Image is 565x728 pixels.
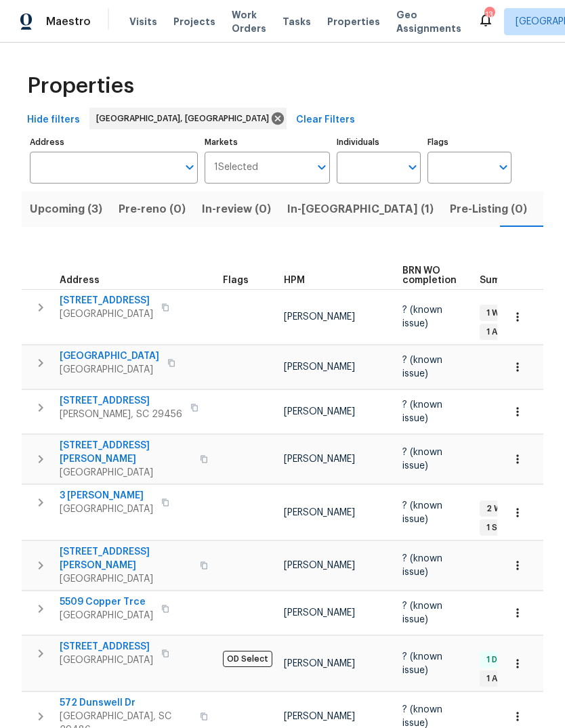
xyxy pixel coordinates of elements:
[480,276,524,285] span: Summary
[46,15,91,28] span: Maestro
[284,659,355,668] span: [PERSON_NAME]
[96,112,274,125] span: [GEOGRAPHIC_DATA], [GEOGRAPHIC_DATA]
[494,158,513,177] button: Open
[312,158,331,177] button: Open
[402,400,442,423] span: ? (known issue)
[402,266,457,285] span: BRN WO completion
[223,651,272,667] span: OD Select
[60,276,100,285] span: Address
[402,448,442,471] span: ? (known issue)
[232,8,266,35] span: Work Orders
[402,652,442,675] span: ? (known issue)
[27,112,80,129] span: Hide filters
[282,17,311,26] span: Tasks
[402,601,442,624] span: ? (known issue)
[60,294,153,307] span: [STREET_ADDRESS]
[180,158,199,177] button: Open
[284,712,355,721] span: [PERSON_NAME]
[223,276,249,285] span: Flags
[60,394,182,408] span: [STREET_ADDRESS]
[173,15,215,28] span: Projects
[22,108,85,133] button: Hide filters
[60,572,192,586] span: [GEOGRAPHIC_DATA]
[60,408,182,421] span: [PERSON_NAME], SC 29456
[129,15,157,28] span: Visits
[89,108,287,129] div: [GEOGRAPHIC_DATA], [GEOGRAPHIC_DATA]
[60,654,153,667] span: [GEOGRAPHIC_DATA]
[60,439,192,466] span: [STREET_ADDRESS][PERSON_NAME]
[60,640,153,654] span: [STREET_ADDRESS]
[402,305,442,328] span: ? (known issue)
[60,545,192,572] span: [STREET_ADDRESS][PERSON_NAME]
[484,8,494,22] div: 13
[481,654,518,666] span: 1 Done
[291,108,360,133] button: Clear Filters
[60,466,192,479] span: [GEOGRAPHIC_DATA]
[60,609,153,622] span: [GEOGRAPHIC_DATA]
[481,307,511,319] span: 1 WIP
[396,8,461,35] span: Geo Assignments
[481,326,538,338] span: 1 Accepted
[296,112,355,129] span: Clear Filters
[60,307,153,321] span: [GEOGRAPHIC_DATA]
[284,362,355,372] span: [PERSON_NAME]
[402,501,442,524] span: ? (known issue)
[214,162,258,173] span: 1 Selected
[30,138,198,146] label: Address
[60,595,153,609] span: 5509 Copper Trce
[60,502,153,516] span: [GEOGRAPHIC_DATA]
[284,312,355,322] span: [PERSON_NAME]
[287,200,434,219] span: In-[GEOGRAPHIC_DATA] (1)
[284,276,305,285] span: HPM
[402,705,442,728] span: ? (known issue)
[481,522,517,534] span: 1 Sent
[403,158,422,177] button: Open
[60,489,153,502] span: 3 [PERSON_NAME]
[202,200,271,219] span: In-review (0)
[327,15,380,28] span: Properties
[27,79,134,93] span: Properties
[450,200,527,219] span: Pre-Listing (0)
[284,561,355,570] span: [PERSON_NAME]
[205,138,331,146] label: Markets
[402,356,442,379] span: ? (known issue)
[337,138,421,146] label: Individuals
[284,508,355,517] span: [PERSON_NAME]
[284,608,355,618] span: [PERSON_NAME]
[60,349,159,363] span: [GEOGRAPHIC_DATA]
[119,200,186,219] span: Pre-reno (0)
[427,138,511,146] label: Flags
[60,363,159,377] span: [GEOGRAPHIC_DATA]
[481,673,538,685] span: 1 Accepted
[30,200,102,219] span: Upcoming (3)
[284,407,355,416] span: [PERSON_NAME]
[284,454,355,464] span: [PERSON_NAME]
[60,696,192,710] span: 572 Dunswell Dr
[402,554,442,577] span: ? (known issue)
[481,503,514,515] span: 2 WIP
